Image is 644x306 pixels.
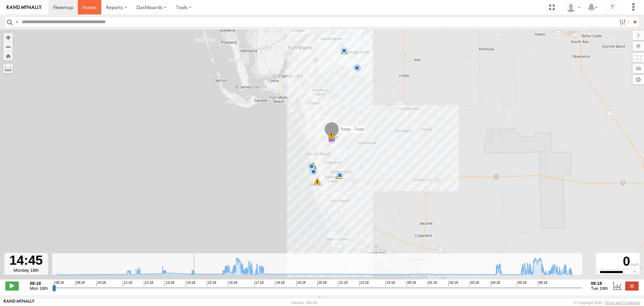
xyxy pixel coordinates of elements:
span: 13:18 [165,281,174,286]
span: 17:18 [254,281,264,286]
strong: 08:18 [591,281,608,286]
div: 8 [328,132,335,138]
span: 21:18 [338,281,347,286]
a: Terms and Conditions [605,301,640,305]
span: 06:18 [538,281,547,286]
a: Visit our Website [4,299,35,306]
span: 23:18 [385,281,395,286]
span: 18:18 [275,281,284,286]
span: 03:18 [470,281,479,286]
span: 11:18 [123,281,132,286]
span: Tue 19th Aug 2025 [591,286,608,291]
div: Version: 305.03 [291,301,317,305]
span: 22:18 [359,281,369,286]
label: Map Settings [633,75,644,84]
span: Tonys - Truck [340,127,364,131]
span: 14:18 [186,281,195,286]
div: 0 [597,254,639,269]
label: Search Filter Options [616,17,631,27]
span: 01:18 [428,281,437,286]
span: 16:18 [228,281,237,286]
button: Zoom out [3,42,13,51]
strong: 08:18 [30,281,48,286]
span: 05:18 [517,281,526,286]
span: 08:18 [54,281,64,286]
span: 10:18 [97,281,106,286]
label: Search Query [14,17,19,27]
span: 20:18 [317,281,327,286]
span: 19:18 [296,281,306,286]
button: Zoom in [3,33,13,42]
span: 12:18 [144,281,153,286]
i: ? [607,2,618,13]
label: Close [625,281,639,290]
button: Zoom Home [3,51,13,60]
div: Liz Vargas [563,2,583,12]
span: 15:18 [207,281,216,286]
span: 02:18 [448,281,458,286]
div: 6 [335,172,342,179]
div: © Copyright 2025 - [574,301,640,305]
label: Measure [3,64,13,73]
label: Play/Stop [5,281,19,290]
span: Mon 18th Aug 2025 [30,286,48,291]
span: 09:18 [75,281,85,286]
img: rand-logo.svg [7,5,42,10]
span: 00:18 [407,281,416,286]
span: 04:18 [491,281,500,286]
